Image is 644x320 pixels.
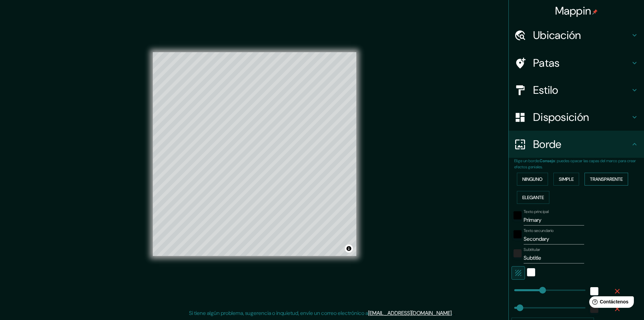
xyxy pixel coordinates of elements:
button: Simple [553,173,579,186]
font: Borde [533,137,562,151]
button: blanco [590,287,598,295]
font: Subtitular [524,247,540,252]
font: Patas [533,56,560,70]
font: Transparente [590,176,623,182]
font: Texto principal [524,209,549,214]
font: Consejo [540,158,555,164]
a: [EMAIL_ADDRESS][DOMAIN_NAME] [368,310,452,317]
font: Disposición [533,110,589,124]
iframe: Lanzador de widgets de ayuda [584,294,637,313]
div: Ubicación [509,22,644,49]
button: negro [514,230,522,238]
font: Ninguno [522,176,543,182]
font: : puedes opacar las capas del marco para crear efectos geniales. [514,158,636,170]
button: color-222222 [514,249,522,257]
button: Elegante [517,191,549,204]
button: Activar o desactivar atribución [345,244,353,253]
font: Estilo [533,83,558,97]
font: Elige un borde. [514,158,540,164]
font: Simple [559,176,574,182]
font: . [454,309,455,317]
button: Ninguno [517,173,548,186]
div: Patas [509,49,644,77]
font: Elegante [522,194,544,200]
button: Transparente [585,173,628,186]
font: Mappin [555,4,591,18]
font: Si tiene algún problema, sugerencia o inquietud, envíe un correo electrónico a [189,310,368,317]
div: Disposición [509,104,644,131]
font: Texto secundario [524,228,554,233]
button: blanco [527,268,535,276]
div: Borde [509,131,644,158]
img: pin-icon.png [592,9,598,15]
font: . [453,309,454,317]
font: Ubicación [533,28,581,42]
font: . [452,310,453,317]
div: Estilo [509,77,644,104]
button: negro [514,211,522,219]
